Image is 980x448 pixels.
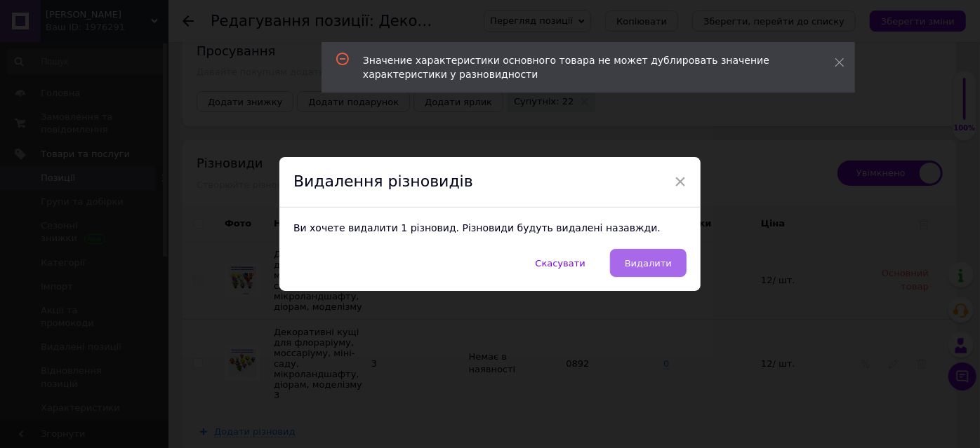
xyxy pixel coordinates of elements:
span: Видалення різновидів [293,172,473,190]
span: × [674,170,687,194]
span: Видалити [625,258,672,269]
button: Скасувати [521,249,600,277]
div: Ви хочете видалити 1 різновид. Різновиди будуть видалені назавжди. [279,208,701,250]
span: Скасувати [536,258,585,269]
button: Видалити [610,249,687,277]
div: Значение характеристики основного товара не может дублировать значение характеристики у разновидн... [363,53,800,81]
